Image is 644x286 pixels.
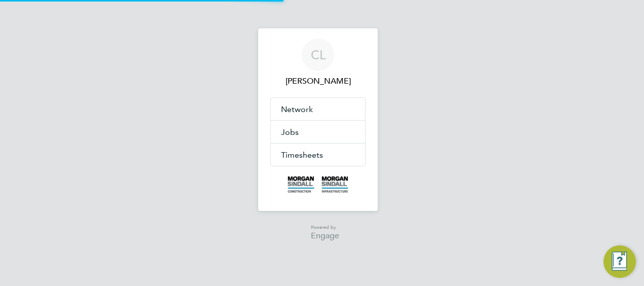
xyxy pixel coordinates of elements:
span: Craig Lewis [270,75,366,87]
span: Network [281,104,313,114]
a: CL[PERSON_NAME] [270,39,366,87]
span: Powered by [311,223,339,232]
span: Engage [311,232,339,240]
img: morgansindall-logo-retina.png [288,176,348,193]
a: Go to home page [270,176,366,193]
button: Jobs [271,121,365,143]
span: Jobs [281,127,299,137]
button: Network [271,98,365,120]
button: Timesheets [271,144,365,166]
span: Timesheets [281,150,323,160]
a: Powered byEngage [297,223,340,240]
button: Engage Resource Center [603,245,636,278]
nav: Main navigation [258,28,378,211]
span: CL [311,48,326,61]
